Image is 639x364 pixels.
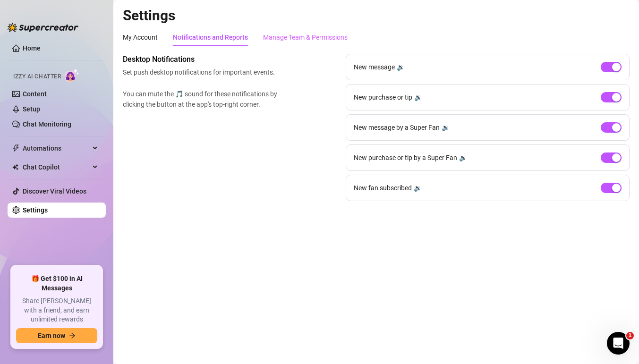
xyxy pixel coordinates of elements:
span: New purchase or tip by a Super Fan [354,152,457,163]
img: logo-BBDzfeDw.svg [8,23,78,32]
span: New message by a Super Fan [354,122,440,133]
span: thunderbolt [12,144,20,152]
span: New fan subscribed [354,183,412,193]
a: Settings [23,206,48,214]
a: Home [23,44,41,52]
a: Chat Monitoring [23,120,71,128]
h2: Settings [123,7,630,25]
div: Manage Team & Permissions [263,32,348,42]
span: Automations [23,141,90,156]
span: 🎁 Get $100 in AI Messages [16,274,97,293]
span: New message [354,62,395,72]
span: Set push desktop notifications for important events. [123,67,281,77]
span: You can mute the 🎵 sound for these notifications by clicking the button at the app's top-right co... [123,89,281,110]
div: 🔉 [397,62,405,72]
span: Chat Copilot [23,160,90,175]
a: Content [23,90,47,98]
div: Notifications and Reports [173,32,248,42]
a: Setup [23,105,40,113]
span: arrow-right [69,332,76,339]
img: AI Chatter [65,68,79,82]
span: Earn now [38,332,65,339]
span: New purchase or tip [354,92,412,102]
iframe: Intercom live chat [607,332,630,355]
span: Desktop Notifications [123,54,281,65]
button: Earn nowarrow-right [16,328,97,343]
span: Izzy AI Chatter [13,72,61,81]
div: 🔉 [442,122,450,133]
span: 1 [626,332,634,339]
div: 🔉 [414,183,422,193]
a: Discover Viral Videos [23,187,86,195]
div: 🔉 [459,152,467,163]
img: Chat Copilot [12,164,18,170]
div: My Account [123,32,158,42]
span: Share [PERSON_NAME] with a friend, and earn unlimited rewards [16,296,97,324]
div: 🔉 [414,92,422,102]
